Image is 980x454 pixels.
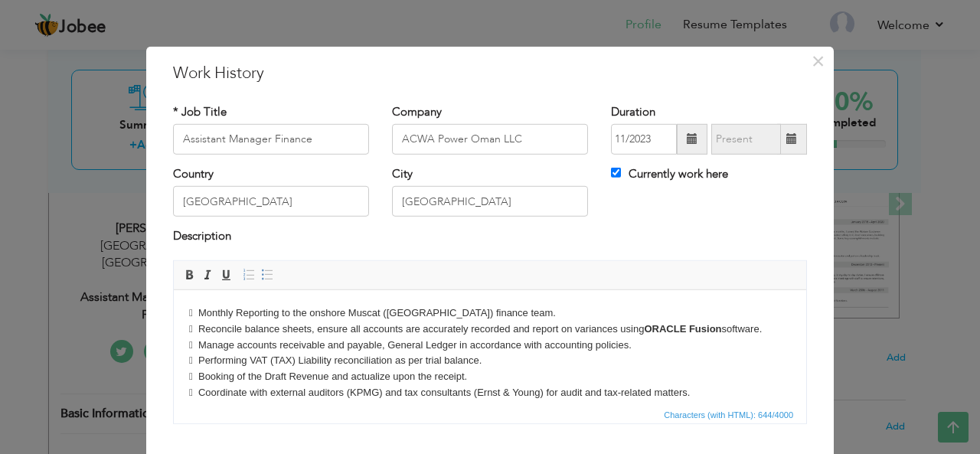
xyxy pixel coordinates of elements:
[711,124,781,155] input: Present
[611,166,728,182] label: Currently work here
[199,266,216,283] a: Italic
[173,228,231,244] label: Description
[173,61,807,84] h3: Work History
[611,124,677,155] input: From
[611,103,655,119] label: Duration
[217,266,234,283] a: Underline
[392,103,442,119] label: Company
[240,266,257,283] a: Insert/Remove Numbered List
[173,103,227,119] label: * Job Title
[611,168,621,178] input: Currently work here
[174,290,806,405] iframe: Rich Text Editor, workEditor
[661,408,796,422] span: Characters (with HTML): 644/4000
[392,166,413,182] label: City
[173,166,214,182] label: Country
[805,48,830,73] button: Close
[661,408,798,422] div: Statistics
[181,266,198,283] a: Bold
[812,47,825,74] span: ×
[259,266,276,283] a: Insert/Remove Bulleted List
